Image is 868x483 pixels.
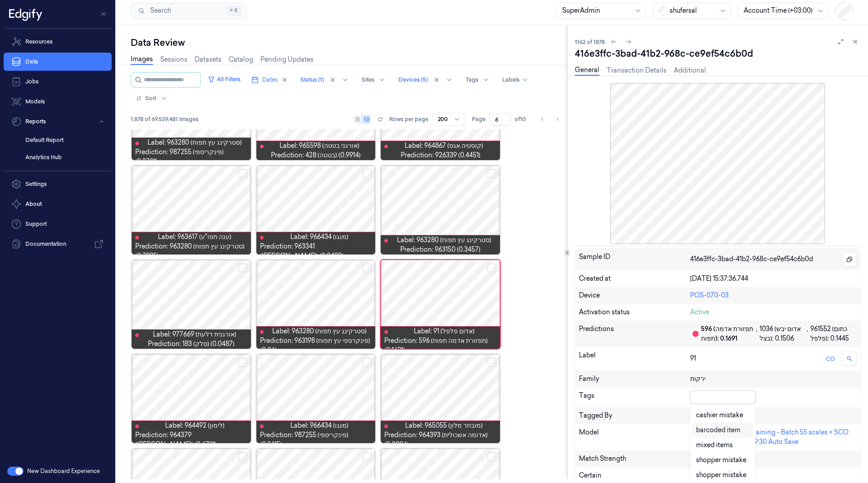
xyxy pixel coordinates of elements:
div: ירקות [690,374,857,384]
div: [DATE] 15:37:36.744 [690,274,857,283]
div: Tags [579,391,690,404]
span: Label: 91 (אדום פלפל) [414,327,475,336]
div: Model [579,428,690,447]
div: 416e3ffc-3bad-41b2-968c-ce9ef54c6b0d [690,252,857,267]
button: Select row [487,263,496,273]
span: Prediction: 428 (בטטה) (0.9914) [271,151,361,160]
a: Default Report [18,132,112,148]
a: Datasets [195,55,221,64]
div: 1036 (אדום יבש בצל): 0.1506 [760,324,806,343]
span: Prediction: 963150 (0.3457) [400,245,481,254]
span: Label: 965055 (מובחר מלון) [405,421,483,430]
button: Search⌘K [131,3,247,19]
span: Label: 966434 (מנגו) [290,421,348,430]
button: Toggle Navigation [97,7,112,21]
div: Created at [579,274,690,283]
a: Settings [4,175,112,193]
button: Dates [248,73,291,87]
span: Label: 963280 (סטרקינג עץ תפוח) [272,327,367,336]
span: Prediction: 183 (סלק) (0.0487) [148,339,235,349]
a: Support [4,215,112,233]
div: barcoded item [696,425,740,435]
div: Tagged By [579,411,857,420]
a: Models [4,93,112,111]
span: of 10 [515,115,529,123]
a: Transaction Details [607,66,667,75]
button: Select row [363,358,372,367]
a: Catalog [229,55,253,64]
div: Device [579,291,690,300]
a: Images [131,54,153,65]
div: Data Review [131,36,567,49]
span: Dates [262,76,278,84]
span: 1162 of 1878 [575,38,605,46]
div: Certain [579,471,690,480]
div: false [690,471,857,480]
button: About [4,195,112,213]
button: Select row [363,169,372,178]
div: shopper mistake [696,455,746,465]
span: Search [147,6,171,15]
div: Sample ID [579,252,690,267]
a: General [575,65,599,76]
nav: pagination [536,113,564,126]
a: POS-070-03 [690,291,729,299]
span: Page [472,115,485,123]
button: Select row [363,263,372,273]
span: Prediction: 987255 (פינקריספי) (0.2701) [135,147,247,166]
a: Resources [4,33,112,51]
div: Predictions [579,324,690,343]
span: Label: 963280 (סטרקינג עץ תפוח) [397,235,491,245]
span: Prediction: 963280 (סטרקינג עץ תפוח) (0.7885) [135,242,247,261]
button: Select row [363,452,372,461]
button: Select row [238,358,247,367]
div: mixed items [696,440,733,450]
a: Data [4,53,112,71]
div: Family [579,374,690,384]
span: Prediction: 596 (תפזורת אדמה תפוח) (0.1691) [384,336,496,355]
a: Pending Updates [260,55,314,64]
div: , [806,324,810,343]
span: Prediction: 964379 ([PERSON_NAME]) (0.6791) [135,430,247,449]
button: Go to next page [551,113,564,126]
a: Shufersal - 60 Sites Training - Batch 55 scales + SCO [DATE] 19:30 [DATE] 19:30 Auto Save [690,428,848,446]
button: Select row [238,263,247,273]
span: Prediction: 987255 (פינקריספי) (0.2615) [260,430,372,449]
button: Select row [487,358,496,367]
span: 1,878 of 69,539,481 Images [131,115,198,123]
button: Go to previous page [536,113,549,126]
span: Prediction: 963341 ([PERSON_NAME]) (0.0493) [260,242,372,261]
div: 416e3ffc-3bad-41b2-968c-ce9ef54c6b0d [575,47,861,60]
button: Reports [4,112,112,131]
button: All Filters [204,72,244,87]
span: Label: 964867 (קוסטיה אגס) [405,141,483,151]
button: Select row [238,169,247,178]
span: Active [690,308,709,316]
span: Prediction: 926339 (0.4451) [401,151,481,160]
div: , [755,324,760,343]
div: 596 (תפזורת אדמה תפוח): 0.1691 [701,324,755,343]
div: Activation status [579,307,690,317]
a: Additional [674,66,706,75]
span: Label: 963280 (סטרקינג עץ תפוח) [147,138,242,147]
span: Prediction: 963198 (פינקרספי עץ תפוח) (0.06) [260,336,372,355]
span: Label: 964492 (לימון) [165,421,225,430]
a: Documentation [4,235,112,253]
span: Label: 966434 (מנגו) [290,232,348,242]
div: 961552 (כתום פלפל): 0.1445 [810,324,857,343]
span: Label: 963617 (ענה תפו"ע) [158,232,231,242]
div: Match Strength [579,454,690,463]
button: Select row [487,169,496,178]
div: alert-non-match [690,454,857,463]
div: cashier mistake [696,410,743,420]
button: Select row [487,452,496,461]
a: Analytics Hub [18,150,112,165]
p: Rows per page [389,115,428,123]
a: Jobs [4,73,112,91]
button: Select row [238,452,247,461]
span: Label: 965598 (אורגני בטטה) [280,141,359,151]
div: Label [579,351,690,367]
span: Label: 977669 (אורגנית דלעת) [153,330,236,339]
a: Sessions [160,55,187,64]
span: Prediction: 964393 (אדומה אשכולית) (0.0906) [384,430,496,449]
